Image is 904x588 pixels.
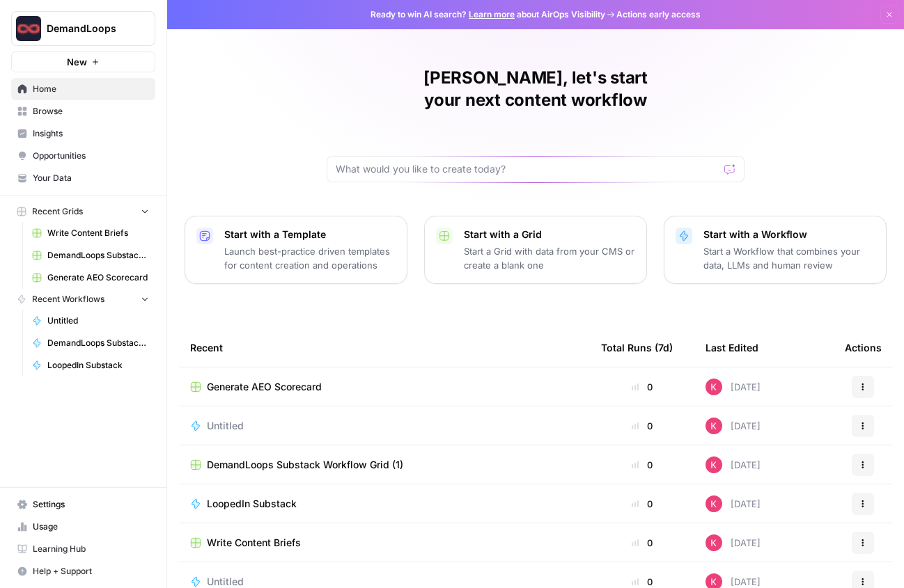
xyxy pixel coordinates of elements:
span: Write Content Briefs [47,227,149,239]
p: Start a Grid with data from your CMS or create a blank one [464,244,635,272]
a: LoopedIn Substack [26,354,155,376]
a: Insights [11,122,155,145]
span: Untitled [47,315,149,327]
span: LoopedIn Substack [47,359,149,372]
a: Write Content Briefs [26,222,155,244]
p: Start with a Template [224,228,396,241]
a: Generate AEO Scorecard [190,380,579,394]
input: What would you like to create today? [336,162,719,176]
h1: [PERSON_NAME], let's start your next content workflow [327,67,745,111]
p: Launch best-practice driven templates for content creation and operations [224,244,396,272]
div: 0 [601,419,683,433]
a: Browse [11,100,155,122]
div: Last Edited [706,328,758,367]
div: Actions [845,328,882,367]
a: LoopedIn Substack [190,497,579,511]
div: Recent [190,328,579,367]
button: Recent Grids [11,201,155,222]
span: Generate AEO Scorecard [207,380,322,394]
span: DemandLoops [47,22,131,35]
button: Recent Workflows [11,289,155,310]
a: Learn more [469,9,515,19]
span: Home [33,83,149,95]
span: Browse [33,105,149,118]
p: Start a Workflow that combines your data, LLMs and human review [703,244,875,272]
img: mndedvvmjty19r94p22ib3v7qxfu [706,418,722,434]
div: [DATE] [706,379,761,395]
span: Help + Support [33,565,149,578]
span: Recent Workflows [32,293,104,305]
p: Start with a Workflow [703,228,875,241]
img: mndedvvmjty19r94p22ib3v7qxfu [706,379,722,395]
span: Actions early access [616,8,701,21]
div: 0 [601,497,683,511]
div: 0 [601,380,683,394]
a: Learning Hub [11,538,155,560]
span: DemandLoops Substack Workflow Grid (1) [207,458,403,472]
a: Untitled [190,419,579,433]
span: DemandLoops Substack Workflow Grid (1) [47,249,149,262]
a: Your Data [11,167,155,189]
span: Generate AEO Scorecard [47,271,149,284]
a: Home [11,78,155,100]
a: Settings [11,493,155,516]
span: Ready to win AI search? about AirOps Visibility [371,8,605,21]
span: Recent Grids [32,205,83,218]
div: 0 [601,536,683,550]
button: Start with a GridStart a Grid with data from your CMS or create a blank one [424,216,647,284]
img: DemandLoops Logo [16,16,41,41]
p: Start with a Grid [464,228,635,241]
img: mndedvvmjty19r94p22ib3v7qxfu [706,495,722,512]
a: Usage [11,516,155,538]
span: Insights [33,127,149,140]
div: [DATE] [706,418,761,434]
span: Usage [33,521,149,533]
span: Opportunities [33,150,149,162]
a: Opportunities [11,145,155,167]
a: DemandLoops Substack Workflow [26,332,155,354]
span: Your Data [33,172,149,184]
div: [DATE] [706,495,761,512]
a: DemandLoops Substack Workflow Grid (1) [190,458,579,472]
button: Start with a TemplateLaunch best-practice driven templates for content creation and operations [185,216,407,284]
span: Write Content Briefs [207,536,301,550]
img: mndedvvmjty19r94p22ib3v7qxfu [706,534,722,551]
span: Settings [33,498,149,511]
a: DemandLoops Substack Workflow Grid (1) [26,244,155,267]
a: Generate AEO Scorecard [26,267,155,289]
img: mndedvvmjty19r94p22ib3v7qxfu [706,456,722,473]
span: DemandLoops Substack Workflow [47,337,149,349]
div: 0 [601,458,683,472]
span: Untitled [207,419,244,433]
button: Workspace: DemandLoops [11,11,155,46]
div: [DATE] [706,534,761,551]
span: Learning Hub [33,543,149,555]
a: Write Content Briefs [190,536,579,550]
div: [DATE] [706,456,761,473]
button: Help + Support [11,560,155,582]
button: New [11,51,155,72]
a: Untitled [26,310,155,332]
span: New [67,55,87,69]
div: Total Runs (7d) [601,328,673,367]
span: LoopedIn Substack [207,497,297,511]
button: Start with a WorkflowStart a Workflow that combines your data, LLMs and human review [664,216,887,284]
